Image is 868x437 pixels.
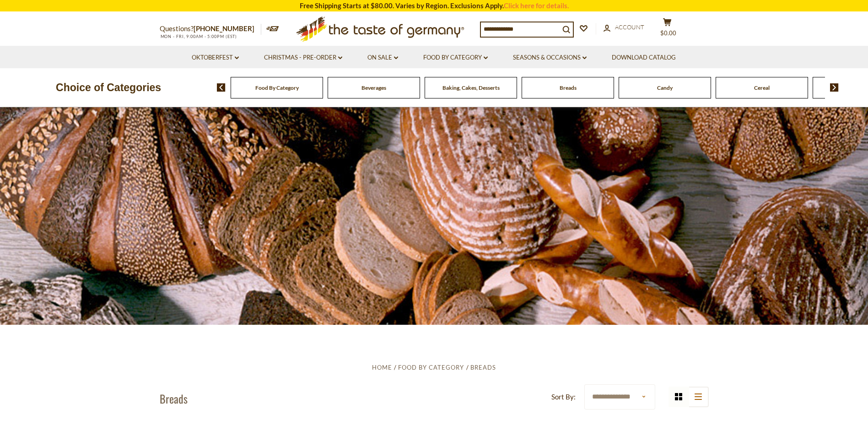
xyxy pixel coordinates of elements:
[217,83,226,92] img: previous arrow
[192,53,239,63] a: Oktoberfest
[830,83,839,92] img: next arrow
[264,53,342,63] a: Christmas - PRE-ORDER
[612,53,676,63] a: Download Catalog
[604,22,644,33] a: Account
[367,53,398,63] a: On Sale
[551,391,576,403] label: Sort By:
[398,364,464,371] a: Food By Category
[504,1,569,10] a: Click here for details.
[361,84,386,91] a: Beverages
[615,23,644,31] span: Account
[654,18,681,41] button: $0.00
[255,84,299,91] a: Food By Category
[372,364,392,371] a: Home
[442,84,500,91] a: Baking, Cakes, Desserts
[754,84,770,91] a: Cereal
[160,23,261,35] p: Questions?
[657,84,673,91] a: Candy
[470,364,496,371] a: Breads
[423,53,488,63] a: Food By Category
[160,34,237,39] span: MON - FRI, 9:00AM - 5:00PM (EST)
[560,84,577,91] a: Breads
[160,392,188,405] h1: Breads
[660,29,676,37] span: $0.00
[513,53,587,63] a: Seasons & Occasions
[194,24,254,33] a: [PHONE_NUMBER]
